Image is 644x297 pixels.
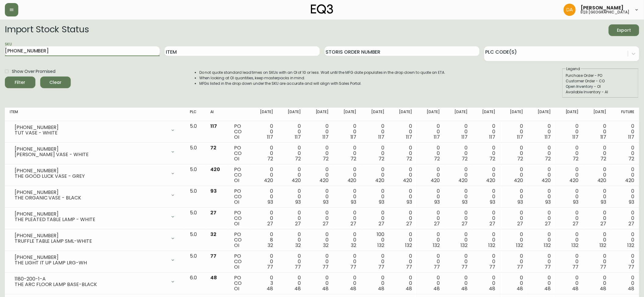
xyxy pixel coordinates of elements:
[283,232,301,248] div: 0 0
[505,167,523,183] div: 0 0
[560,145,578,162] div: 0 0
[295,242,301,249] span: 32
[394,253,412,270] div: 0 0
[601,155,607,162] span: 72
[234,220,239,227] span: OI
[283,123,301,140] div: 0 0
[616,123,634,140] div: 0 0
[15,195,167,201] div: THE ORGANIC VASE - BLACK
[433,242,440,249] span: 132
[15,282,167,287] div: THE ARC FLOOR LAMP BASE-BLACK
[566,73,635,78] div: Purchase Order - PO
[490,199,495,206] span: 93
[589,210,607,227] div: 0 0
[5,108,185,121] th: Item
[311,210,329,227] div: 0 0
[292,177,301,184] span: 420
[566,78,635,84] div: Customer Order - CO
[528,108,556,121] th: [DATE]
[283,145,301,162] div: 0 0
[564,4,576,16] img: dd1a7e8db21a0ac8adbf82b84ca05374
[406,263,412,270] span: 77
[560,232,578,248] div: 0 0
[489,155,495,162] span: 72
[628,155,634,162] span: 72
[589,123,607,140] div: 0 0
[320,177,329,184] span: 420
[15,130,167,136] div: TUT VASE - WHITE
[311,4,333,14] img: logo
[434,220,440,227] span: 27
[351,199,357,206] span: 93
[10,210,180,224] div: [PHONE_NUMBER]THE PLEATED TABLE LAMP - WHITE
[311,232,329,248] div: 0 0
[234,145,245,162] div: PO CO
[234,275,245,292] div: PO CO
[210,252,216,259] span: 77
[394,188,412,205] div: 0 0
[323,155,329,162] span: 72
[255,253,273,270] div: 0 0
[366,145,384,162] div: 0 0
[422,188,440,205] div: 0 0
[477,253,495,270] div: 0 0
[545,134,551,141] span: 117
[597,177,607,184] span: 420
[283,253,301,270] div: 0 0
[255,167,273,183] div: 0 0
[566,84,635,89] div: Open Inventory - OI
[517,263,523,270] span: 77
[199,70,446,75] li: Do not quote standard lead times on SKUs with an OI of 10 or less. Wait until the MFG date popula...
[422,275,440,292] div: 0 0
[234,155,239,162] span: OI
[323,134,329,141] span: 117
[338,123,356,140] div: 0 0
[405,242,412,249] span: 132
[15,79,26,86] div: Filter
[434,199,440,206] span: 93
[462,220,468,227] span: 27
[15,190,167,195] div: [PHONE_NUMBER]
[366,253,384,270] div: 0 0
[361,108,389,121] th: [DATE]
[267,134,273,141] span: 117
[15,152,167,157] div: [PERSON_NAME] VASE - WHITE
[10,167,180,180] div: [PHONE_NUMBER]THE GOOD LUCK VASE - GREY
[573,155,579,162] span: 72
[15,125,167,130] div: [PHONE_NUMBER]
[350,263,357,270] span: 77
[210,123,217,130] span: 117
[234,167,245,183] div: PO CO
[517,134,523,141] span: 117
[505,232,523,248] div: 0 0
[283,275,301,292] div: 0 0
[15,146,167,152] div: [PHONE_NUMBER]
[255,275,273,292] div: 0 3
[560,167,578,183] div: 0 0
[505,253,523,270] div: 0 0
[609,24,639,36] button: Export
[560,253,578,270] div: 0 0
[589,253,607,270] div: 0 0
[283,167,301,183] div: 0 0
[546,199,551,206] span: 93
[505,145,523,162] div: 0 0
[255,232,273,248] div: 0 8
[545,220,551,227] span: 27
[533,210,551,227] div: 0 0
[333,108,361,121] th: [DATE]
[570,177,579,184] span: 420
[616,145,634,162] div: 0 0
[560,123,578,140] div: 0 0
[283,188,301,205] div: 0 0
[15,211,167,217] div: [PHONE_NUMBER]
[311,253,329,270] div: 0 0
[560,210,578,227] div: 0 0
[311,145,329,162] div: 0 0
[628,263,634,270] span: 77
[422,123,440,140] div: 0 0
[311,275,329,292] div: 0 0
[422,210,440,227] div: 0 0
[601,199,607,206] span: 93
[351,242,357,249] span: 32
